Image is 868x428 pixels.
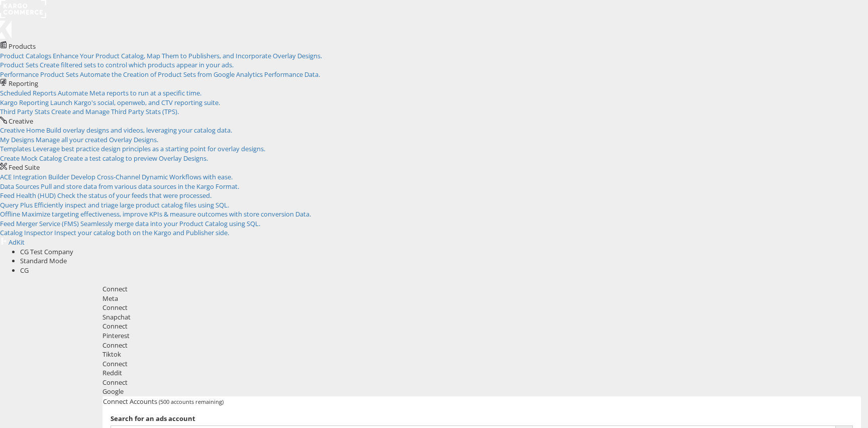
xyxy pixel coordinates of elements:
[102,312,861,322] div: Snapchat
[102,387,861,396] div: Google
[51,107,179,116] span: Create and Manage Third Party Stats (TPS).
[40,60,234,69] span: Create filtered sets to control which products appear in your ads.
[54,228,229,237] span: Inspect your catalog both on the Kargo and Publisher side.
[9,42,36,51] span: Products
[46,126,232,135] span: Build overlay designs and videos, leveraging your catalog data.
[57,191,211,200] span: Check the status of your feeds that were processed.
[102,331,861,341] div: Pinterest
[9,79,38,88] span: Reporting
[102,322,861,331] div: Connect
[34,200,229,209] span: Efficiently inspect and triage large product catalog files using SQL.
[102,350,861,359] div: Tiktok
[63,154,208,163] span: Create a test catalog to preview Overlay Designs.
[33,144,265,153] span: Leverage best practice design principles as a starting point for overlay designs.
[102,284,861,294] div: Connect
[80,219,260,228] span: Seamlessly merge data into your Product Catalog using SQL.
[20,247,73,256] span: CG Test Company
[80,70,320,79] span: Automate the Creation of Product Sets from Google Analytics Performance Data.
[71,172,233,181] span: Develop Cross-Channel Dynamic Workflows with ease.
[20,266,29,275] span: CG
[41,182,239,191] span: Pull and store data from various data sources in the Kargo Format.
[9,117,33,126] span: Creative
[53,51,322,60] span: Enhance Your Product Catalog, Map Them to Publishers, and Incorporate Overlay Designs.
[102,303,861,312] div: Connect
[111,414,195,423] strong: Search for an ads account
[102,341,861,350] div: Connect
[58,88,201,97] span: Automate Meta reports to run at a specific time.
[103,397,157,406] span: Connect Accounts
[20,256,67,265] span: Standard Mode
[22,209,311,219] span: Maximize targeting effectiveness, improve KPIs & measure outcomes with store conversion Data.
[9,163,40,172] span: Feed Suite
[9,238,25,247] span: AdKit
[102,359,861,369] div: Connect
[102,368,861,378] div: Reddit
[36,135,158,144] span: Manage all your created Overlay Designs.
[102,378,861,387] div: Connect
[159,398,224,405] span: (500 accounts remaining)
[102,294,861,303] div: Meta
[50,98,220,107] span: Launch Kargo's social, openweb, and CTV reporting suite.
